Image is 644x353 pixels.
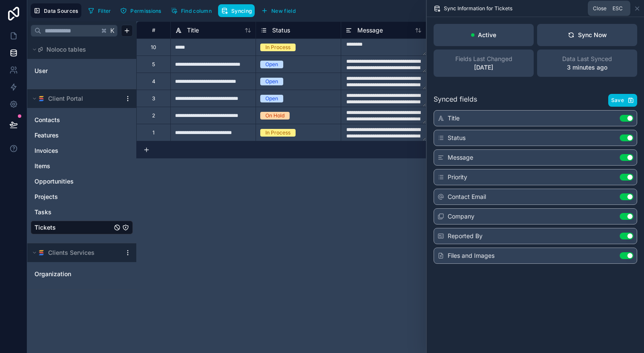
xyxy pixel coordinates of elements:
span: User [34,67,48,75]
div: Organization [31,267,133,281]
span: Clients Services [48,248,95,257]
div: In Process [265,44,290,51]
a: Syncing [218,4,258,17]
span: Fields Last Changed [455,55,512,63]
div: Features [31,128,133,142]
a: Permissions [117,4,167,17]
span: Sync Information for Tickets [444,5,512,12]
div: Items [31,159,133,173]
div: 10 [151,44,156,51]
span: Company [448,212,474,221]
p: Active [478,31,496,39]
button: Save [608,94,637,107]
a: Items [34,162,112,170]
img: SmartSuite logo [38,249,45,256]
button: Data Sources [31,3,81,18]
span: Projects [34,193,58,201]
div: Opportunities [31,175,133,188]
span: New field [271,8,296,14]
div: User [31,64,133,78]
a: Contacts [34,116,112,124]
div: Tasks [31,205,133,219]
button: Find column [168,4,215,17]
div: 5 [152,61,155,68]
a: Opportunities [34,177,112,186]
span: Esc [611,5,624,12]
a: Tasks [34,208,112,216]
button: New field [258,4,299,17]
span: Save [611,97,624,104]
img: SmartSuite logo [38,95,45,102]
span: Tickets [34,223,56,232]
a: Projects [34,193,112,201]
span: Status [448,134,466,142]
div: 2 [152,112,155,119]
div: Invoices [31,144,133,158]
span: Close [593,5,607,12]
p: 3 minutes ago [567,63,607,72]
a: User [34,67,103,75]
span: Files and Images [448,251,494,260]
div: Sync Now [568,31,607,39]
span: Features [34,131,59,140]
span: K [109,28,115,34]
span: Contacts [34,116,60,124]
span: Status [272,26,290,35]
div: Contacts [31,113,133,127]
div: 3 [152,95,155,102]
a: Tickets [34,223,112,232]
div: Tickets [31,221,133,234]
span: Opportunities [34,177,74,186]
span: Organization [34,270,71,278]
span: Reported By [448,232,483,240]
span: Find column [181,8,212,14]
div: Open [265,61,278,68]
div: Open [265,78,278,85]
span: Message [357,26,383,35]
span: Client Portal [48,94,83,103]
div: 1 [152,129,155,136]
div: In Process [265,129,290,137]
a: Features [34,131,112,140]
span: Tasks [34,208,52,216]
span: Title [187,26,199,35]
span: Priority [448,173,467,181]
button: SmartSuite logoClient Portal [31,93,121,105]
span: Message [448,153,473,162]
span: Filter [98,8,111,14]
button: Syncing [218,4,255,17]
button: Sync Now [537,24,637,46]
span: Syncing [231,8,252,14]
div: Open [265,95,278,102]
div: 4 [152,78,155,85]
div: Projects [31,190,133,204]
button: Permissions [117,4,164,17]
a: Organization [34,270,112,278]
span: Data Sources [44,8,78,14]
span: Data Last Synced [562,55,612,63]
button: SmartSuite logoClients Services [31,247,121,259]
a: Invoices [34,146,112,155]
button: Filter [85,4,114,17]
span: Contact Email [448,193,486,201]
div: # [143,27,164,33]
p: [DATE] [474,63,493,72]
button: Noloco tables [31,44,128,55]
div: On Hold [265,112,285,120]
span: Items [34,162,50,170]
span: Title [448,114,460,123]
span: Permissions [130,8,161,14]
span: Noloco tables [46,45,86,54]
span: Synced fields [434,94,477,107]
span: Invoices [34,146,58,155]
